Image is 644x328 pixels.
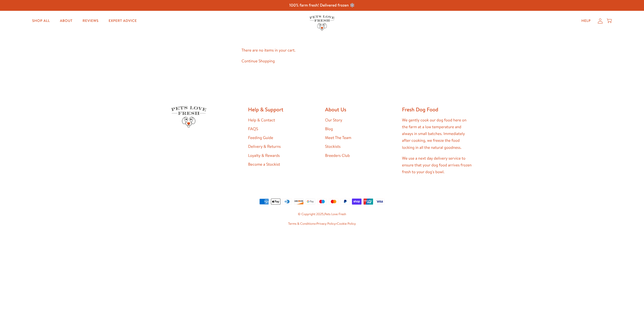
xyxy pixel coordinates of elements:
[248,153,280,158] a: Loyalty & Rewards
[288,221,315,226] a: Terms & Conditions
[337,221,356,226] a: Cookie Policy
[577,16,595,26] a: Help
[325,117,342,123] a: Our Story
[325,144,341,149] a: Stockists
[325,135,351,140] a: Meet The Team
[248,135,273,140] a: Feeding Guide
[248,144,281,149] a: Delivery & Returns
[78,16,102,26] a: Reviews
[105,16,141,26] a: Expert Advice
[325,212,346,216] a: Pets Love Fresh
[402,117,473,151] p: We gently cook our dog food here on the farm at a low temperature and always in small batches. Im...
[248,117,275,123] a: Help & Contact
[242,58,275,64] a: Continue Shopping
[56,16,76,26] a: About
[316,221,336,226] a: Privacy Policy
[325,106,396,113] h2: About Us
[171,106,206,127] img: Pets Love Fresh
[325,153,350,158] a: Breeders Club
[171,221,473,227] small: • •
[171,212,473,217] small: © Copyright 2025,
[248,106,319,113] h2: Help & Support
[248,126,258,132] a: FAQS
[28,16,54,26] a: Shop All
[402,106,473,113] h2: Fresh Dog Food
[309,15,335,31] img: Pets Love Fresh
[242,47,403,54] p: There are no items in your cart.
[402,155,473,176] p: We use a next day delivery service to ensure that your dog food arrives frozen fresh to your dog'...
[248,162,280,167] a: Become a Stockist
[325,126,333,132] a: Blog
